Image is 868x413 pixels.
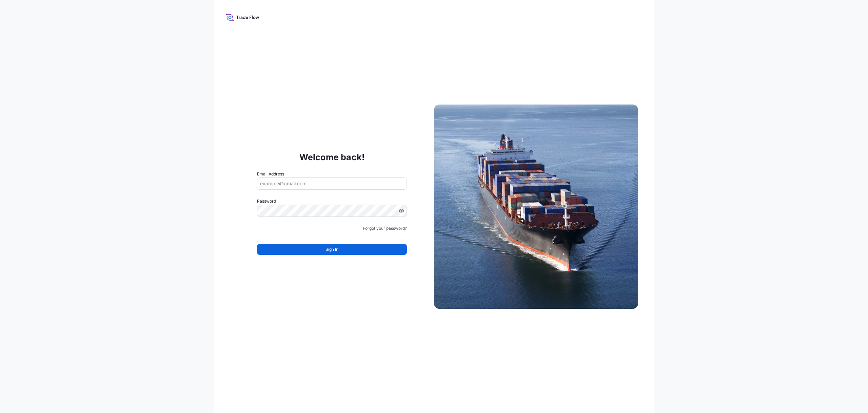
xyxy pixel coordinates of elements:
button: Sign In [257,244,407,255]
label: Password [257,198,407,205]
label: Email Address [257,171,284,177]
a: Forgot your password? [363,225,407,232]
span: Sign In [325,246,338,253]
img: Ship illustration [434,105,638,309]
p: Welcome back! [299,152,365,163]
input: example@gmail.com [257,177,407,190]
button: Show password [399,208,404,213]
